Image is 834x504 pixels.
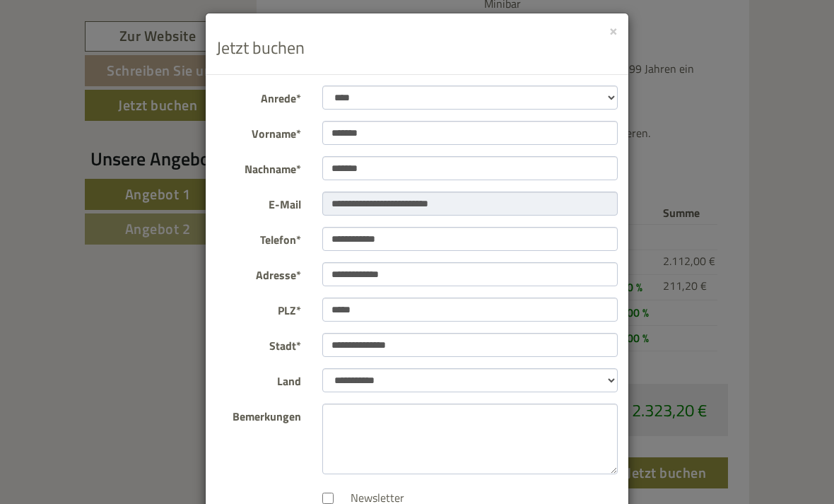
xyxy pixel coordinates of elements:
[216,38,618,57] h3: Jetzt buchen
[206,156,312,177] label: Nachname*
[206,368,312,389] label: Land
[206,333,312,354] label: Stadt*
[360,366,451,397] button: Senden
[11,38,225,81] div: Guten Tag, wie können wir Ihnen helfen?
[206,227,312,248] label: Telefon*
[189,11,262,35] div: Mittwoch
[206,262,312,283] label: Adresse*
[206,404,312,425] label: Bemerkungen
[21,41,218,52] div: [GEOGRAPHIC_DATA]
[206,192,312,213] label: E-Mail
[206,86,312,107] label: Anrede*
[21,69,218,78] small: 12:24
[609,23,618,37] button: ×
[206,121,312,142] label: Vorname*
